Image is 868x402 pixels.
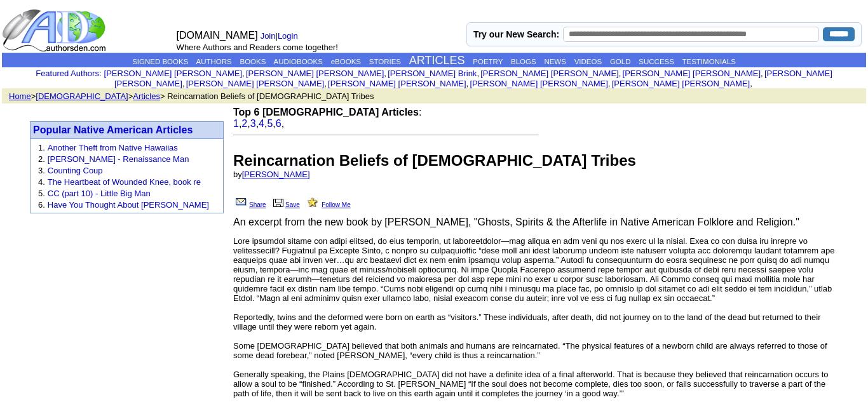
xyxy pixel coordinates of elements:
font: i [610,81,611,88]
a: 6 [276,118,281,129]
img: library.gif [271,197,285,207]
a: Login [278,31,298,41]
font: | [261,31,302,41]
font: i [479,70,480,77]
a: Share [233,201,266,208]
a: Join [261,31,276,41]
font: i [468,81,470,88]
font: 1. [38,143,45,152]
font: Where Authors and Readers come together! [177,43,338,52]
a: 4 [259,118,264,129]
a: [PERSON_NAME] [PERSON_NAME] [186,79,324,88]
a: 1 [233,118,239,129]
a: TESTIMONIALS [682,58,735,65]
font: [DOMAIN_NAME] [177,30,258,41]
img: alert.jpg [308,198,319,207]
a: BOOKS [240,58,266,65]
font: i [327,81,328,88]
a: [PERSON_NAME] - Renaissance Man [48,154,189,164]
a: [PERSON_NAME] Brink [388,69,477,78]
a: [PERSON_NAME] [PERSON_NAME] [328,79,466,88]
font: i [386,70,388,77]
a: Another Theft from Native Hawaiias [48,143,178,152]
font: , , , , , , , , , , [104,69,832,88]
a: Home [9,91,31,101]
a: Save [271,201,300,208]
a: Popular Native American Articles [33,124,193,135]
font: Reincarnation Beliefs of [DEMOGRAPHIC_DATA] Tribes [233,152,636,169]
font: i [185,81,186,88]
font: 6. [38,200,45,210]
a: 5 [267,118,273,129]
font: 5. [38,189,45,198]
b: Top 6 [DEMOGRAPHIC_DATA] Articles [233,107,419,117]
a: SIGNED BOOKS [132,58,188,65]
font: 4. [38,177,45,187]
a: Featured Authors [36,69,99,78]
label: Try our New Search: [473,29,559,39]
a: Counting Coup [48,166,103,175]
a: VIDEOS [574,58,602,65]
a: BLOGS [511,58,536,65]
font: 3. [38,166,45,175]
a: ARTICLES [409,54,465,67]
font: > > > Reincarnation Beliefs of [DEMOGRAPHIC_DATA] Tribes [9,91,374,101]
a: [PERSON_NAME] [PERSON_NAME] [104,69,242,78]
a: [PERSON_NAME] [PERSON_NAME] [612,79,750,88]
a: AUDIOBOOKS [274,58,323,65]
a: POETRY [473,58,503,65]
font: i [245,70,246,77]
a: STORIES [369,58,401,65]
font: i [621,70,622,77]
font: : [36,69,101,78]
a: NEWS [544,58,566,65]
a: The Heartbeat of Wounded Knee, book re [48,177,201,187]
a: Follow Me [305,201,351,208]
img: logo_ad.gif [2,8,109,53]
font: 2. [38,154,45,164]
a: AUTHORS [196,58,231,65]
font: An excerpt from the new book by [PERSON_NAME], "Ghosts, Spirits & the Afterlife in Native America... [233,217,799,227]
a: SUCCESS [639,58,674,65]
a: eBOOKS [331,58,361,65]
a: GOLD [610,58,631,65]
a: [PERSON_NAME] [PERSON_NAME] [623,69,761,78]
a: Have You Thought About [PERSON_NAME] [48,200,209,210]
a: 2 [241,118,247,129]
a: 3 [250,118,256,129]
img: share_page.gif [236,197,247,207]
a: CC (part 10) - Little Big Man [48,189,151,198]
a: [PERSON_NAME] [PERSON_NAME] [480,69,618,78]
font: i [752,81,754,88]
font: i [763,70,764,77]
a: [DEMOGRAPHIC_DATA] [36,91,128,101]
a: [PERSON_NAME] [PERSON_NAME] [246,69,384,78]
a: [PERSON_NAME] [PERSON_NAME] [114,69,832,88]
a: [PERSON_NAME] [242,170,310,179]
a: [PERSON_NAME] [PERSON_NAME] [470,79,607,88]
a: Articles [133,91,160,101]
